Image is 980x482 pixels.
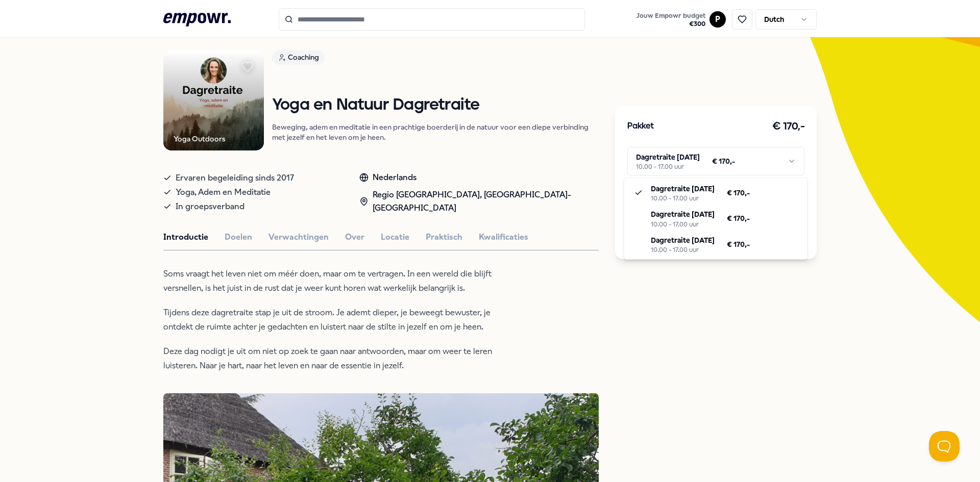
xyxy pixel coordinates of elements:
p: Dagretraite [DATE] [651,209,715,220]
div: 10.00 - 17.00 uur [651,220,715,229]
span: € 170,- [727,187,750,198]
p: Dagretraite [DATE] [651,183,715,194]
div: 10.00 - 17.00 uur [651,246,715,254]
span: € 170,- [727,239,750,250]
p: Dagretraite [DATE] [651,235,715,246]
span: € 170,- [727,213,750,224]
div: 10.00 - 17.00 uur [651,194,715,202]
